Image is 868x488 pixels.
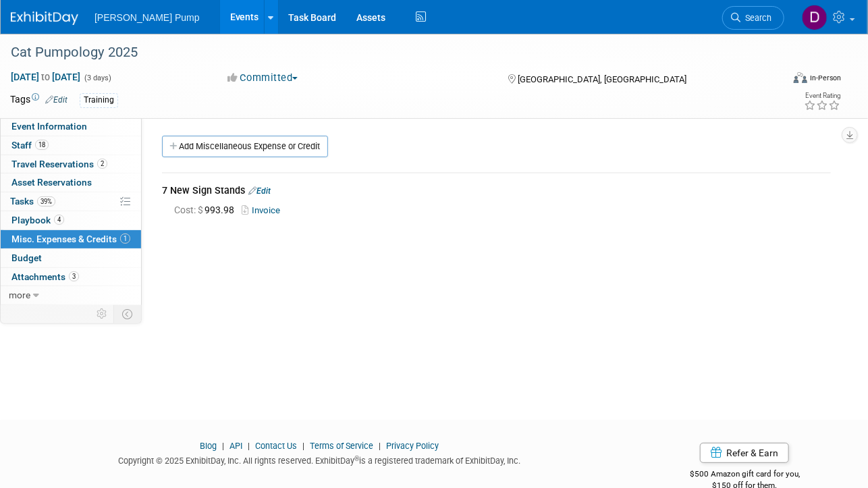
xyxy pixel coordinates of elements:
[174,205,240,215] span: 993.98
[69,271,79,281] span: 3
[804,92,840,99] div: Event Rating
[722,6,784,30] a: Search
[1,136,141,155] a: Staff18
[1,211,141,229] a: Playbook4
[248,186,271,196] a: Edit
[720,70,841,90] div: Event Format
[11,121,87,132] span: Event Information
[229,441,242,451] a: API
[37,196,55,207] span: 39%
[386,441,439,451] a: Privacy Policy
[1,286,141,304] a: more
[45,95,67,105] a: Edit
[1,192,141,211] a: Tasks39%
[1,155,141,173] a: Travel Reservations2
[700,443,789,463] a: Refer & Earn
[10,452,628,467] div: Copyright © 2025 ExhibitDay, Inc. All rights reserved. ExhibitDay is a registered trademark of Ex...
[1,173,141,192] a: Asset Reservations
[6,40,770,65] div: Cat Pumpology 2025
[11,234,130,244] span: Misc. Expenses & Credits
[162,136,328,157] a: Add Miscellaneous Expense or Credit
[242,205,286,215] a: Invoice
[10,196,55,207] span: Tasks
[11,252,42,263] span: Budget
[90,305,114,323] td: Personalize Event Tab Strip
[11,11,78,25] img: ExhibitDay
[794,72,807,83] img: Format-Inperson.png
[94,12,200,23] span: [PERSON_NAME] Pump
[10,92,67,108] td: Tags
[54,215,64,225] span: 4
[1,249,141,267] a: Budget
[39,72,52,82] span: to
[809,73,841,83] div: In-Person
[200,441,217,451] a: Blog
[219,441,227,451] span: |
[1,117,141,136] a: Event Information
[802,5,828,30] img: Del Ritz
[114,305,142,323] td: Toggle Event Tabs
[518,74,687,84] span: [GEOGRAPHIC_DATA], [GEOGRAPHIC_DATA]
[11,177,92,188] span: Asset Reservations
[97,159,107,169] span: 2
[11,140,49,151] span: Staff
[244,441,253,451] span: |
[375,441,384,451] span: |
[120,234,130,244] span: 1
[11,271,79,282] span: Attachments
[255,441,297,451] a: Contact Us
[11,159,107,169] span: Travel Reservations
[10,71,81,83] span: [DATE] [DATE]
[299,441,308,451] span: |
[35,140,49,150] span: 18
[1,268,141,286] a: Attachments3
[223,71,303,85] button: Committed
[310,441,373,451] a: Terms of Service
[80,93,118,107] div: Training
[174,205,205,215] span: Cost: $
[1,230,141,248] a: Misc. Expenses & Credits1
[11,215,64,225] span: Playbook
[162,184,831,200] div: 7 New Sign Stands
[354,455,359,462] sup: ®
[740,13,771,23] span: Search
[83,74,111,82] span: (3 days)
[9,290,30,300] span: more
